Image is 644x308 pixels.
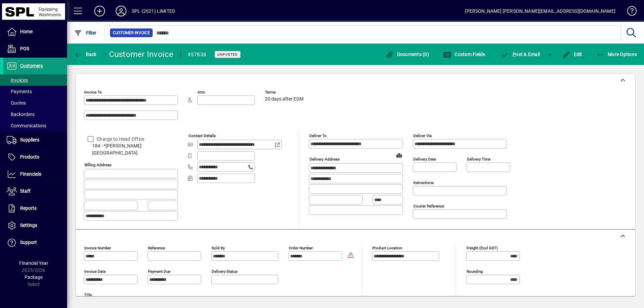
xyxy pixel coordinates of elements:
[74,30,97,36] span: Filter
[622,1,636,23] a: Knowledge Base
[3,86,67,97] a: Payments
[309,133,327,138] mat-label: Deliver To
[413,133,432,138] mat-label: Deliver via
[109,49,174,60] div: Customer Invoice
[67,48,104,60] app-page-header-button: Back
[212,245,225,250] mat-label: Sold by
[3,183,67,200] a: Staff
[20,154,39,160] span: Products
[467,245,498,250] mat-label: Freight (excl GST)
[265,90,305,95] span: Terms
[384,48,431,60] button: Documents (0)
[3,23,67,40] a: Home
[3,97,67,109] a: Quotes
[148,245,165,250] mat-label: Reference
[595,48,639,60] button: More Options
[20,137,39,142] span: Suppliers
[3,74,67,86] a: Invoices
[19,260,48,266] span: Financial Year
[467,269,483,273] mat-label: Rounding
[3,217,67,234] a: Settings
[372,245,402,250] mat-label: Product location
[385,52,429,57] span: Documents (0)
[132,6,175,16] div: SPL (2021) LIMITED
[74,52,97,57] span: Back
[3,109,67,120] a: Backorders
[3,149,67,166] a: Products
[20,46,29,51] span: POS
[7,77,28,83] span: Invoices
[562,52,582,57] span: Edit
[7,100,26,106] span: Quotes
[84,292,92,297] mat-label: Title
[84,142,178,157] span: 184 - *[PERSON_NAME] [GEOGRAPHIC_DATA]
[289,245,313,250] mat-label: Order number
[84,90,102,95] mat-label: Invoice To
[212,269,237,273] mat-label: Delivery status
[3,132,67,148] a: Suppliers
[20,29,33,34] span: Home
[3,41,67,57] a: POS
[187,49,207,60] div: #57838
[513,52,516,57] span: P
[596,52,637,57] span: More Options
[20,240,37,245] span: Support
[413,180,434,185] mat-label: Instructions
[217,52,238,57] span: Unposted
[198,90,205,95] mat-label: Attn
[443,52,485,57] span: Custom Fields
[467,157,490,162] mat-label: Delivery time
[3,120,67,131] a: Communications
[113,29,150,36] span: Customer Invoice
[413,204,444,208] mat-label: Courier Reference
[89,5,110,17] button: Add
[72,27,98,39] button: Filter
[7,89,32,94] span: Payments
[498,48,543,60] button: Post & Email
[501,52,540,57] span: ost & Email
[3,234,67,251] a: Support
[148,269,170,273] mat-label: Payment due
[560,48,584,60] button: Edit
[110,5,132,17] button: Profile
[20,63,43,68] span: Customers
[24,274,43,280] span: Package
[394,150,405,161] a: View on map
[20,223,37,228] span: Settings
[3,166,67,183] a: Financials
[72,48,98,60] button: Back
[265,97,304,102] span: 20 days after EOM
[20,205,37,211] span: Reports
[84,269,106,273] mat-label: Invoice date
[7,112,35,117] span: Backorders
[84,245,111,250] mat-label: Invoice number
[7,123,46,128] span: Communications
[465,6,615,16] div: [PERSON_NAME] [PERSON_NAME][EMAIL_ADDRESS][DOMAIN_NAME]
[441,48,487,60] button: Custom Fields
[20,171,41,177] span: Financials
[20,188,31,194] span: Staff
[3,200,67,217] a: Reports
[413,157,436,162] mat-label: Delivery date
